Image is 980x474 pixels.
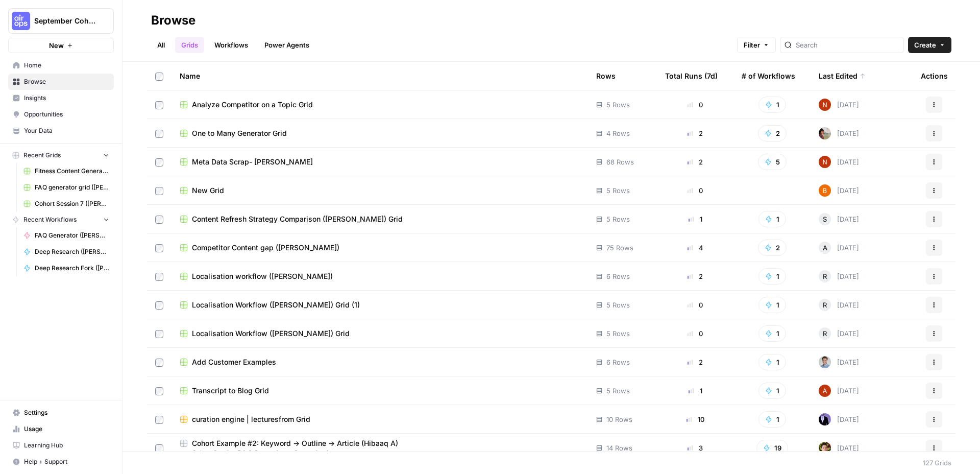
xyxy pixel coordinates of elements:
[796,40,899,50] input: Search
[823,214,827,224] span: S
[665,214,725,224] div: 1
[192,128,287,138] span: One to Many Generator Grid
[665,128,725,138] div: 2
[819,62,866,90] div: Last Edited
[819,242,859,254] div: [DATE]
[819,442,831,454] img: xba26oxncxa2z7127jr3djt3uyed
[758,97,786,113] button: 1
[35,264,109,273] span: Deep Research Fork ([PERSON_NAME])
[819,413,859,425] div: [DATE]
[923,458,951,468] div: 127 Grids
[665,100,725,110] div: 0
[665,328,725,339] div: 0
[180,100,580,110] a: Analyze Competitor on a Topic Grid
[823,328,827,339] span: R
[758,411,786,428] button: 1
[606,157,634,167] span: 68 Rows
[180,185,580,196] a: New Grid
[606,185,630,196] span: 5 Rows
[180,62,580,90] div: Name
[19,227,114,244] a: FAQ Generator ([PERSON_NAME])
[180,128,580,138] a: One to Many Generator Grid
[8,212,114,227] button: Recent Workflows
[819,413,831,425] img: gx5re2im8333ev5sz1r7isrbl6e6
[606,328,630,339] span: 5 Rows
[192,328,350,339] span: Localisation Workflow ([PERSON_NAME]) Grid
[192,185,224,196] span: New Grid
[192,157,313,167] span: Meta Data Scrap- [PERSON_NAME]
[24,110,109,119] span: Opportunities
[819,184,831,197] img: zm3uz8txogn4me27849heo7dvxd6
[8,8,114,34] button: Workspace: September Cohort
[665,300,725,310] div: 0
[819,156,831,168] img: 4fp16ll1l9r167b2opck15oawpi4
[8,74,114,90] a: Browse
[19,179,114,196] a: FAQ generator grid ([PERSON_NAME])
[8,123,114,139] a: Your Data
[35,183,109,192] span: FAQ generator grid ([PERSON_NAME])
[19,163,114,179] a: Fitness Content Generator ([PERSON_NAME])
[19,244,114,260] a: Deep Research ([PERSON_NAME])
[606,243,633,253] span: 75 Rows
[192,214,403,224] span: Content Refresh Strategy Comparison ([PERSON_NAME]) Grid
[665,185,725,196] div: 0
[665,357,725,367] div: 2
[819,184,859,197] div: [DATE]
[606,300,630,310] span: 5 Rows
[758,125,787,141] button: 2
[151,37,171,53] a: All
[24,126,109,135] span: Your Data
[180,328,580,339] a: Localisation Workflow ([PERSON_NAME]) Grid
[758,297,786,313] button: 1
[12,12,30,30] img: September Cohort Logo
[823,243,827,253] span: A
[180,414,580,424] a: curation engine | lecturesfrom Grid
[180,214,580,224] a: Content Refresh Strategy Comparison ([PERSON_NAME]) Grid
[192,438,398,448] span: Cohort Example #2: Keyword -> Outline -> Article (Hibaaq A)
[823,300,827,310] span: R
[606,443,632,453] span: 14 Rows
[606,128,630,138] span: 4 Rows
[24,457,109,466] span: Help + Support
[24,61,109,70] span: Home
[742,62,795,90] div: # of Workflows
[35,199,109,208] span: Cohort Session 7 ([PERSON_NAME])
[665,271,725,281] div: 2
[49,40,64,51] span: New
[258,37,315,53] a: Power Agents
[8,405,114,421] a: Settings
[756,440,788,456] button: 19
[758,240,787,256] button: 2
[819,442,859,454] div: [DATE]
[8,90,114,106] a: Insights
[819,356,831,368] img: jfqs3079v2d0ynct2zz6w6q7w8l7
[35,231,109,240] span: FAQ Generator ([PERSON_NAME])
[192,357,276,367] span: Add Customer Examples
[758,354,786,370] button: 1
[819,127,859,139] div: [DATE]
[744,40,760,50] span: Filter
[819,127,831,139] img: vhcss6fui7gopbnba71r9qo3omld
[914,40,936,50] span: Create
[180,357,580,367] a: Add Customer Examples
[35,247,109,256] span: Deep Research ([PERSON_NAME])
[819,156,859,168] div: [DATE]
[192,414,310,424] span: curation engine | lecturesfrom Grid
[23,151,61,160] span: Recent Grids
[665,243,725,253] div: 4
[819,356,859,368] div: [DATE]
[19,260,114,276] a: Deep Research Fork ([PERSON_NAME])
[180,157,580,167] a: Meta Data Scrap- [PERSON_NAME]
[8,421,114,437] a: Usage
[606,414,632,424] span: 10 Rows
[8,57,114,74] a: Home
[606,271,630,281] span: 6 Rows
[19,196,114,212] a: Cohort Session 7 ([PERSON_NAME])
[819,99,831,111] img: 4fp16ll1l9r167b2opck15oawpi4
[8,437,114,454] a: Learning Hub
[192,271,333,281] span: Localisation workflow ([PERSON_NAME])
[180,438,580,458] a: Cohort Example #2: Keyword -> Outline -> Article (Hibaaq A)Cohort Session 5 & 6: Power Agent Cust...
[665,62,718,90] div: Total Runs (7d)
[35,167,109,176] span: Fitness Content Generator ([PERSON_NAME])
[819,299,859,311] div: [DATE]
